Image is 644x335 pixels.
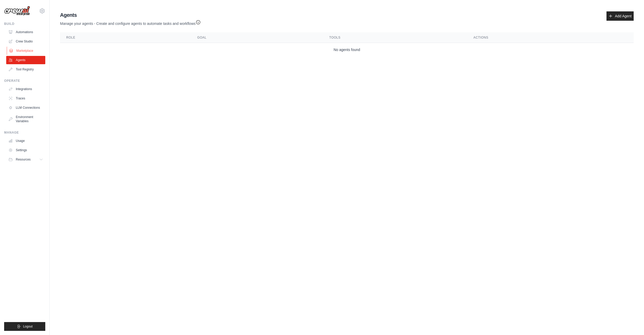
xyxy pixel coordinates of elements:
span: Resources [16,157,31,162]
a: Crew Studio [6,37,45,46]
h2: Agents [60,11,201,19]
a: Environment Variables [6,113,45,125]
th: Role [60,32,191,43]
th: Goal [191,32,323,43]
img: Logo [4,6,30,16]
a: Usage [6,137,45,145]
p: Manage your agents - Create and configure agents to automate tasks and workflows [60,19,201,26]
span: Logout [23,324,33,329]
td: No agents found [60,43,634,57]
a: Automations [6,28,45,36]
a: Agents [6,56,45,64]
a: Marketplace [7,47,46,55]
a: Traces [6,94,45,103]
th: Tools [323,32,467,43]
th: Actions [467,32,634,43]
button: Logout [4,322,45,331]
a: Integrations [6,85,45,93]
div: Manage [4,130,45,135]
a: LLM Connections [6,104,45,112]
a: Add Agent [606,11,634,21]
button: Resources [6,155,45,164]
a: Tool Registry [6,65,45,74]
div: Operate [4,79,45,83]
div: Build [4,22,45,26]
a: Settings [6,146,45,154]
